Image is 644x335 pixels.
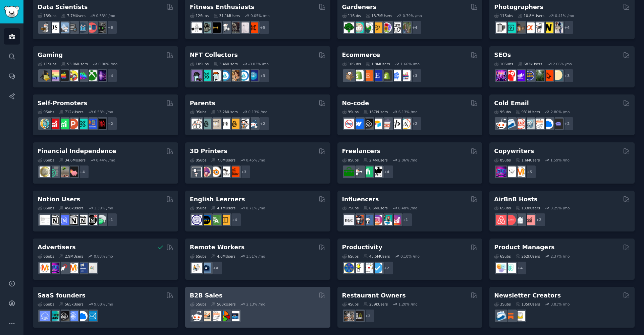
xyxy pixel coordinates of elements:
[391,70,401,81] img: ecommercemarketing
[96,70,106,81] img: TwitchStreaming
[342,51,380,59] h2: Ecommerce
[344,22,354,33] img: vegetablegardening
[229,119,239,129] img: NewParents
[77,22,88,33] img: analytics
[494,51,511,59] h2: SEOs
[59,206,84,210] div: 458k Users
[49,22,59,33] img: datascience
[505,263,516,273] img: ProductMgmt
[49,215,59,225] img: notioncreations
[518,62,542,66] div: 683k Users
[515,311,525,321] img: Newsletters
[190,3,255,11] h2: Fitness Enthusiasts
[363,119,373,129] img: NoCodeSaaS
[524,22,535,33] img: SonyAlpha
[103,20,117,35] div: + 6
[353,119,364,129] img: webflow
[96,13,115,18] div: 0.53 % /mo
[77,70,88,81] img: gamers
[543,119,553,129] img: B2BSaaS
[210,119,221,129] img: beyondthebump
[560,69,574,83] div: + 3
[211,302,235,307] div: 560k Users
[505,215,516,225] img: AirBnBHosts
[210,311,221,321] img: b2b_sales
[211,110,237,114] div: 13.2M Users
[560,117,574,131] div: + 2
[494,291,561,300] h2: Newsletter Creators
[256,117,270,131] div: + 2
[213,62,238,66] div: 3.4M Users
[366,13,392,18] div: 13.7M Users
[190,147,227,155] h2: 3D Printers
[40,215,50,225] img: Notiontemplates
[38,302,54,307] div: 6 Sub s
[408,117,422,131] div: + 2
[229,22,239,33] img: fitness30plus
[342,243,382,252] h2: Productivity
[505,22,516,33] img: streetphotography
[58,263,69,273] img: PPC
[190,254,207,259] div: 6 Sub s
[190,243,245,252] h2: Remote Workers
[94,302,113,307] div: 9.08 % /mo
[201,215,211,225] img: EnglishLearning
[77,311,88,321] img: B2BSaaS
[201,263,211,273] img: work
[496,311,506,321] img: Emailmarketing
[516,206,540,210] div: 133k Users
[494,99,529,108] h2: Cold Email
[190,302,207,307] div: 5 Sub s
[248,22,258,33] img: personaltraining
[494,195,537,204] h2: AirBnB Hosts
[58,70,69,81] img: macgaming
[246,206,265,210] div: 0.71 % /mo
[344,166,354,177] img: forhire
[248,62,269,66] div: -0.03 % /mo
[342,3,377,11] h2: Gardeners
[38,62,56,66] div: 11 Sub s
[363,206,388,210] div: 6.6M Users
[38,110,54,114] div: 9 Sub s
[190,291,223,300] h2: B2B Sales
[40,311,50,321] img: SaaS
[353,166,364,177] img: freelance_forhire
[68,263,78,273] img: advertising
[494,13,513,18] div: 11 Sub s
[87,70,97,81] img: XboxGamers
[87,119,97,129] img: betatests
[363,158,388,162] div: 2.4M Users
[380,165,394,179] div: + 4
[363,215,373,225] img: Instagram
[516,110,540,114] div: 931k Users
[363,22,373,33] img: SavageGarden
[372,263,382,273] img: getdisciplined
[363,110,388,114] div: 167k Users
[201,22,211,33] img: GymMotivation
[103,117,117,131] div: + 2
[391,119,401,129] img: NoCodeMovement
[220,311,230,321] img: B2BSales
[505,70,516,81] img: TechSEO
[372,70,382,81] img: EtsySellers
[550,206,570,210] div: 3.29 % /mo
[201,119,211,129] img: SingleParents
[77,119,88,129] img: alphaandbetausers
[49,70,59,81] img: CozyGamers
[505,166,516,177] img: KeepWriting
[398,110,418,114] div: 6.13 % /mo
[391,22,401,33] img: UrbanGardening
[400,254,420,259] div: 0.10 % /mo
[210,22,221,33] img: workout
[238,22,249,33] img: physicaltherapy
[534,22,544,33] img: canon
[38,3,88,11] h2: Data Scientists
[363,166,373,177] img: Fiverr
[59,110,84,114] div: 712k Users
[524,70,535,81] img: SEO_cases
[366,62,390,66] div: 1.9M Users
[59,254,84,259] div: 2.9M Users
[342,13,361,18] div: 11 Sub s
[61,62,88,66] div: 53.0M Users
[494,302,511,307] div: 3 Sub s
